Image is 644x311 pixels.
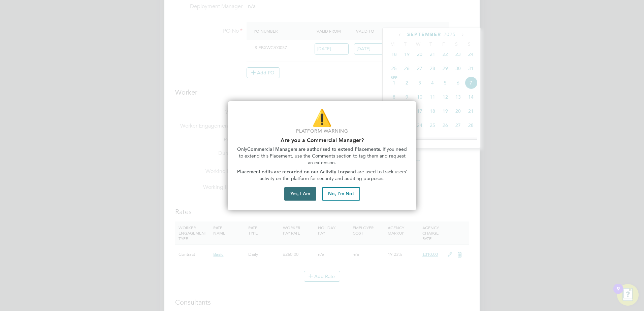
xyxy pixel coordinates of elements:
strong: Placement edits are recorded on our Activity Logs [237,169,348,175]
span: and are used to track users' activity on the platform for security and auditing purposes. [260,169,409,181]
strong: Commercial Managers are authorised to extend Placements [247,146,380,152]
h2: Are you a Commercial Manager? [236,137,408,143]
div: Are you part of the Commercial Team? [228,101,416,210]
span: Only [237,146,247,152]
p: ⚠️ [236,107,408,129]
button: Yes, I Am [284,187,316,201]
p: Platform Warning [236,128,408,135]
span: . If you need to extend this Placement, use the Comments section to tag them and request an exten... [239,146,409,165]
button: No, I'm Not [322,187,360,201]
